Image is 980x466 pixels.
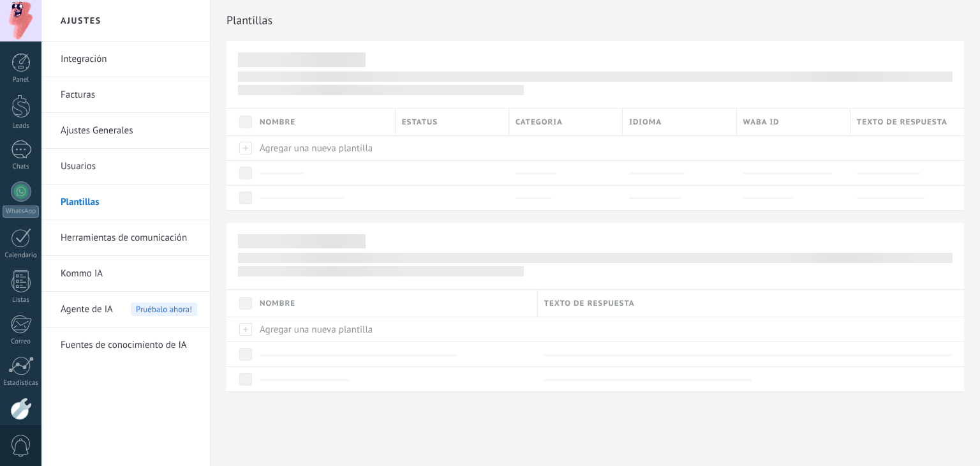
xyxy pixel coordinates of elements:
span: Texto de respuesta [544,297,635,310]
a: Integración [61,41,197,77]
li: Herramientas de comunicación [41,220,210,256]
div: Calendario [3,252,40,260]
span: Agregar una nueva plantilla [260,142,373,154]
li: Facturas [41,77,210,113]
li: Kommo IA [41,256,210,292]
div: Agregar una nueva plantilla [253,317,531,342]
li: Agente de IA [41,292,210,327]
a: Fuentes de conocimiento de IA [61,327,197,363]
span: Estatus [402,116,438,128]
span: Agente de IA [61,292,113,327]
a: Usuarios [61,149,197,184]
span: Nombre [260,297,295,310]
div: Correo [3,338,40,346]
li: Ajustes Generales [41,113,210,149]
span: WABA ID [743,116,780,128]
div: Listas [3,296,40,304]
a: Herramientas de comunicación [61,220,197,256]
a: Facturas [61,77,197,113]
span: Pruébalo ahora! [131,303,197,316]
li: Fuentes de conocimiento de IA [41,327,210,363]
span: Agregar una nueva plantilla [260,324,373,336]
li: Usuarios [41,149,210,184]
span: Nombre [260,116,295,128]
div: WhatsApp [3,206,39,218]
a: Agente de IA Pruébalo ahora! [61,292,197,327]
span: Idioma [629,116,662,128]
span: Texto de respuesta [857,116,947,128]
div: Panel [3,76,40,84]
a: Ajustes Generales [61,113,197,149]
div: Agregar una nueva plantilla [253,136,389,160]
div: Leads [3,122,40,130]
span: Categoria [516,116,563,128]
div: Chats [3,163,40,171]
li: Plantillas [41,184,210,220]
a: Plantillas [61,184,197,220]
h2: Plantillas [226,8,964,33]
a: Kommo IA [61,256,197,292]
div: Estadísticas [3,379,40,387]
li: Integración [41,41,210,77]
